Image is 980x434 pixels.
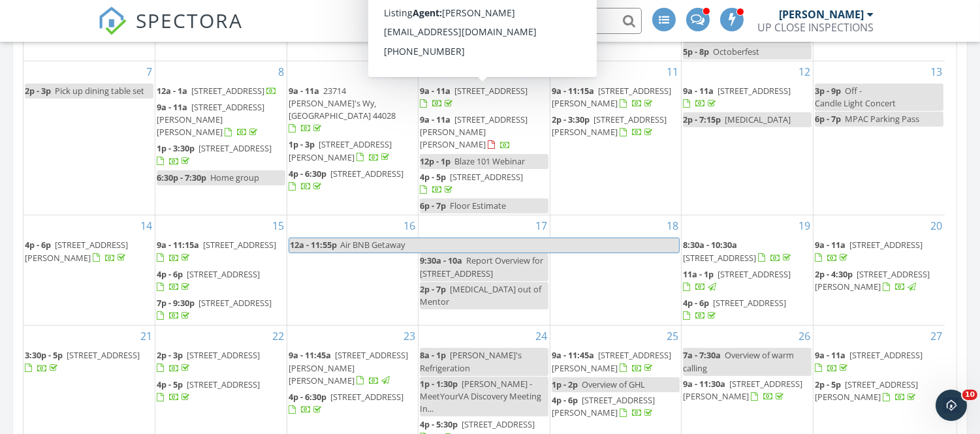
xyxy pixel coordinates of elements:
[330,168,403,179] span: [STREET_ADDRESS]
[287,61,419,215] td: Go to September 9, 2025
[683,114,721,125] span: 2p - 7:15p
[157,267,285,295] a: 4p - 6p [STREET_ADDRESS]
[815,85,896,109] span: Off - Candle Light Concert
[340,239,405,251] span: Air BNB Getaway
[552,114,667,138] span: [STREET_ADDRESS][PERSON_NAME]
[98,18,243,45] a: SPECTORA
[25,85,51,97] span: 2p - 3p
[289,138,315,150] span: 1p - 3p
[450,200,506,211] span: Floor Estimate
[683,297,786,321] a: 4p - 6p [STREET_ADDRESS]
[25,348,153,376] a: 3:30p - 5p [STREET_ADDRESS]
[157,268,183,280] span: 4p - 6p
[550,215,682,326] td: Go to September 18, 2025
[136,7,243,34] span: SPECTORA
[157,84,285,99] a: 12a - 1a [STREET_ADDRESS]
[779,8,864,21] div: [PERSON_NAME]
[289,391,326,403] span: 4p - 6:30p
[815,349,846,361] span: 9a - 11a
[796,326,813,347] a: Go to September 26, 2025
[157,85,277,97] a: 12a - 1a [STREET_ADDRESS]
[420,283,541,307] span: [MEDICAL_DATA] out of Mentor
[713,46,759,57] span: Octoberfest
[420,283,446,295] span: 2p - 7p
[420,349,446,361] span: 8a - 1p
[157,101,264,138] span: [STREET_ADDRESS][PERSON_NAME][PERSON_NAME]
[157,142,195,154] span: 1p - 3:30p
[815,379,918,403] a: 2p - 5p [STREET_ADDRESS][PERSON_NAME]
[683,296,812,324] a: 4p - 6p [STREET_ADDRESS]
[191,85,264,97] span: [STREET_ADDRESS]
[454,155,525,167] span: Blaze 101 Webinar
[289,349,331,361] span: 9a - 11:45a
[420,418,458,430] span: 4p - 5:30p
[936,390,967,421] iframe: Intercom live chat
[98,7,127,35] img: The Best Home Inspection Software - Spectora
[420,378,458,390] span: 1p - 1:30p
[157,238,285,266] a: 9a - 11:15a [STREET_ADDRESS]
[420,349,522,373] span: [PERSON_NAME]'s Refrigeration
[187,268,260,280] span: [STREET_ADDRESS]
[664,61,681,82] a: Go to September 11, 2025
[813,61,945,215] td: Go to September 13, 2025
[157,297,272,321] a: 7p - 9:30p [STREET_ADDRESS]
[683,297,709,309] span: 4p - 6p
[157,379,183,390] span: 4p - 5p
[683,85,714,97] span: 9a - 11a
[420,255,462,266] span: 9:30a - 10a
[157,142,272,166] a: 1p - 3:30p [STREET_ADDRESS]
[682,61,814,215] td: Go to September 12, 2025
[420,85,450,97] span: 9a - 11a
[533,326,550,347] a: Go to September 24, 2025
[962,390,977,400] span: 10
[157,239,199,251] span: 9a - 11:15a
[928,215,945,236] a: Go to September 20, 2025
[420,200,446,211] span: 6p - 7p
[462,418,535,430] span: [STREET_ADDRESS]
[330,391,403,403] span: [STREET_ADDRESS]
[289,138,392,163] span: [STREET_ADDRESS][PERSON_NAME]
[683,238,812,266] a: 8:30a - 10:30a [STREET_ADDRESS]
[144,61,155,82] a: Go to September 7, 2025
[815,268,853,280] span: 2p - 4:30p
[157,296,285,324] a: 7p - 9:30p [STREET_ADDRESS]
[155,215,287,326] td: Go to September 15, 2025
[157,141,285,169] a: 1p - 3:30p [STREET_ADDRESS]
[682,215,814,326] td: Go to September 19, 2025
[533,215,550,236] a: Go to September 17, 2025
[24,215,155,326] td: Go to September 14, 2025
[157,172,206,183] span: 6:30p - 7:30p
[276,61,287,82] a: Go to September 8, 2025
[157,239,276,263] a: 9a - 11:15a [STREET_ADDRESS]
[155,61,287,215] td: Go to September 8, 2025
[552,394,578,406] span: 4p - 6p
[928,326,945,347] a: Go to September 27, 2025
[420,84,548,112] a: 9a - 11a [STREET_ADDRESS]
[289,349,408,386] span: [STREET_ADDRESS][PERSON_NAME][PERSON_NAME]
[815,379,841,390] span: 2p - 5p
[287,215,419,326] td: Go to September 16, 2025
[25,349,140,373] a: 3:30p - 5p [STREET_ADDRESS]
[845,113,919,125] span: MPAC Parking Pass
[552,85,671,109] span: [STREET_ADDRESS][PERSON_NAME]
[420,114,528,150] a: 9a - 11a [STREET_ADDRESS][PERSON_NAME][PERSON_NAME]
[138,215,155,236] a: Go to September 14, 2025
[420,155,450,167] span: 12p - 1p
[157,100,285,141] a: 9a - 11a [STREET_ADDRESS][PERSON_NAME][PERSON_NAME]
[683,377,812,405] a: 9a - 11:30a [STREET_ADDRESS][PERSON_NAME]
[24,61,155,215] td: Go to September 7, 2025
[289,168,403,192] a: 4p - 6:30p [STREET_ADDRESS]
[210,172,259,183] span: Home group
[289,85,396,134] a: 9a - 11a 23714 [PERSON_NAME]'s Wy, [GEOGRAPHIC_DATA] 44028
[683,268,714,280] span: 11a - 1p
[420,114,450,125] span: 9a - 11a
[157,349,183,361] span: 2p - 3p
[289,391,403,415] a: 4p - 6:30p [STREET_ADDRESS]
[67,349,140,361] span: [STREET_ADDRESS]
[815,238,943,266] a: 9a - 11a [STREET_ADDRESS]
[683,378,725,390] span: 9a - 11:30a
[815,377,943,405] a: 2p - 5p [STREET_ADDRESS][PERSON_NAME]
[582,379,645,390] span: Overview of GHL
[157,101,264,138] a: 9a - 11a [STREET_ADDRESS][PERSON_NAME][PERSON_NAME]
[683,84,812,112] a: 9a - 11a [STREET_ADDRESS]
